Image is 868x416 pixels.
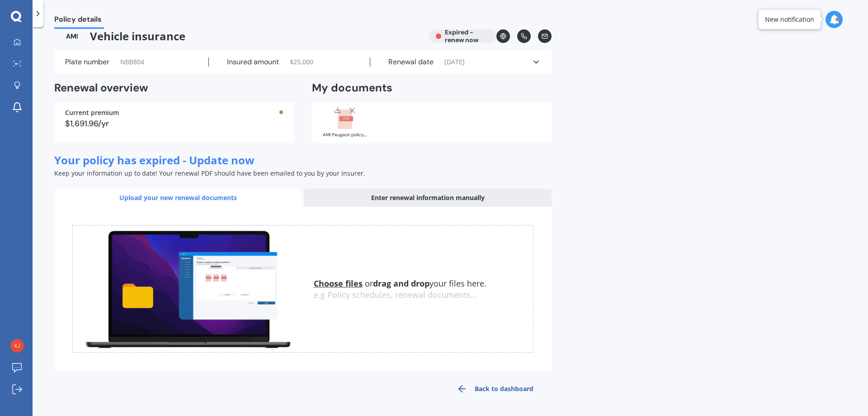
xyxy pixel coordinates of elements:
img: upload.de96410c8ce839c3fdd5.gif [73,225,303,353]
b: drag and drop [373,278,429,289]
u: Choose files [314,278,363,289]
a: Back to dashboard [439,378,552,400]
div: Current premium [65,110,283,116]
label: Plate number [65,57,109,67]
img: AMI-text-1.webp [54,29,90,43]
h2: My documents [312,81,392,95]
span: $ 25,000 [290,57,313,67]
label: Insured amount [227,57,279,67]
span: Keep your information up to date! Your renewal PDF should have been emailed to you by your insurer. [54,169,365,177]
div: AMI Peugeot policy.pdf [323,133,368,137]
div: $1,691.96/yr [65,120,283,128]
span: [DATE] [444,57,465,67]
label: Renewal date [388,57,434,67]
span: Policy details [54,15,104,27]
img: e8ba93152bfb14ebd54784bef37a45df [10,339,24,353]
div: New notification [765,15,814,24]
div: e.g Policy schedules, renewal documents... [314,290,533,300]
div: Upload your new renewal documents [54,189,302,207]
span: or your files here. [314,278,486,289]
span: Vehicle insurance [54,29,421,43]
div: Enter renewal information manually [304,189,552,207]
h2: Renewal overview [54,81,294,95]
span: Your policy has expired - Update now [54,153,255,167]
span: NBB804 [120,57,144,67]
